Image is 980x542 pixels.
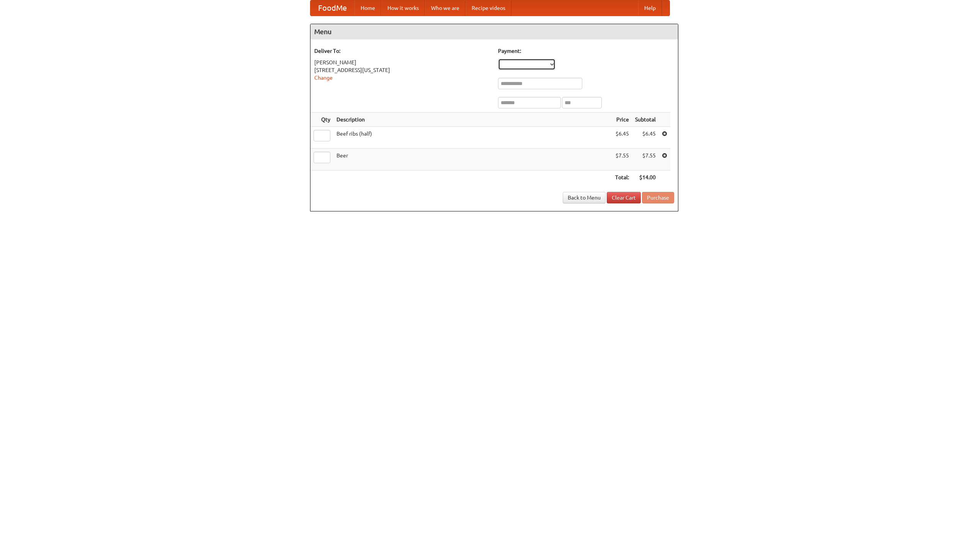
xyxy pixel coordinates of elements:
[310,113,333,127] th: Qty
[310,24,678,39] h4: Menu
[314,47,490,55] h5: Deliver To:
[563,192,606,203] a: Back to Menu
[314,66,490,74] div: [STREET_ADDRESS][US_STATE]
[314,75,333,81] a: Change
[632,127,659,149] td: $6.45
[638,0,662,16] a: Help
[642,192,674,203] button: Purchase
[381,0,425,16] a: How it works
[607,192,641,203] a: Clear Cart
[632,170,659,185] th: $14.00
[612,113,632,127] th: Price
[632,113,659,127] th: Subtotal
[310,0,354,16] a: FoodMe
[498,47,674,55] h5: Payment:
[333,149,612,170] td: Beer
[612,149,632,170] td: $7.55
[354,0,381,16] a: Home
[612,170,632,185] th: Total:
[333,113,612,127] th: Description
[333,127,612,149] td: Beef ribs (half)
[612,127,632,149] td: $6.45
[465,0,511,16] a: Recipe videos
[425,0,465,16] a: Who we are
[632,149,659,170] td: $7.55
[314,59,490,66] div: [PERSON_NAME]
